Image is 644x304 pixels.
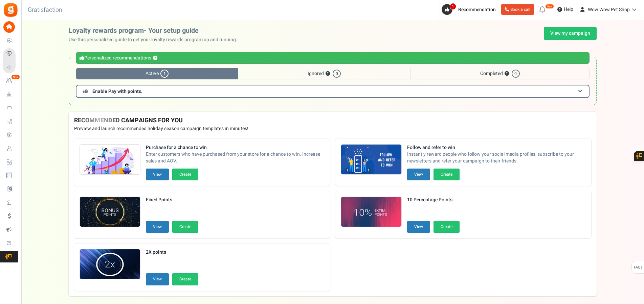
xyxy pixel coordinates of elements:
button: View [146,273,169,285]
span: Help [562,6,573,13]
img: Gratisfaction [3,2,18,18]
span: FAQs [634,261,643,274]
img: Recommended Campaigns [80,197,140,227]
a: View my campaign [544,27,597,40]
span: Instantly reward people who follow your social media profiles, subscribe to your newsletters and ... [407,151,586,164]
button: Create [434,169,460,180]
button: View [407,169,430,180]
a: 1 Recommendation [442,4,498,15]
strong: 2X points [146,249,198,256]
img: Recommended Campaigns [80,145,140,175]
span: Enter customers who have purchased from your store for a chance to win. Increase sales and AOV. [146,151,325,164]
a: Help [555,4,576,15]
span: 0 [512,70,520,78]
button: Create [172,169,198,180]
button: Create [172,273,198,285]
button: Create [172,221,198,233]
button: Create [434,221,460,233]
div: Personalized recommendations [76,52,590,64]
span: 1 [450,3,456,10]
span: Enable Pay with points. [92,88,142,95]
em: New [11,75,20,79]
p: Preview and launch recommended holiday season campaign templates in minutes! [74,125,591,132]
button: ? [505,72,509,76]
button: ? [153,56,157,60]
button: View [146,221,169,233]
button: View [146,169,169,180]
h4: RECOMMENDED CAMPAIGNS FOR YOU [74,117,591,124]
strong: 10 Percentage Points [407,197,460,203]
button: View [407,221,430,233]
em: New [545,4,554,9]
strong: Purchase for a chance to win [146,144,325,151]
span: Wow Wow Pet Shop [588,6,630,13]
a: Book a call [501,4,534,15]
strong: Follow and refer to win [407,144,586,151]
h3: Gratisfaction [20,3,70,17]
p: Use this personalized guide to get your loyalty rewards program up and running. [69,36,243,43]
span: Completed [410,68,590,79]
span: Ignored [238,68,410,79]
span: Recommendation [458,6,496,13]
a: New [3,75,18,87]
span: 0 [333,70,341,78]
img: Recommended Campaigns [341,197,401,227]
button: ? [326,72,330,76]
h2: Loyalty rewards program- Your setup guide [69,27,243,34]
span: Active [76,68,238,79]
img: Recommended Campaigns [341,145,401,175]
span: 1 [160,70,169,78]
strong: Fixed Points [146,197,198,203]
img: Recommended Campaigns [80,249,140,280]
